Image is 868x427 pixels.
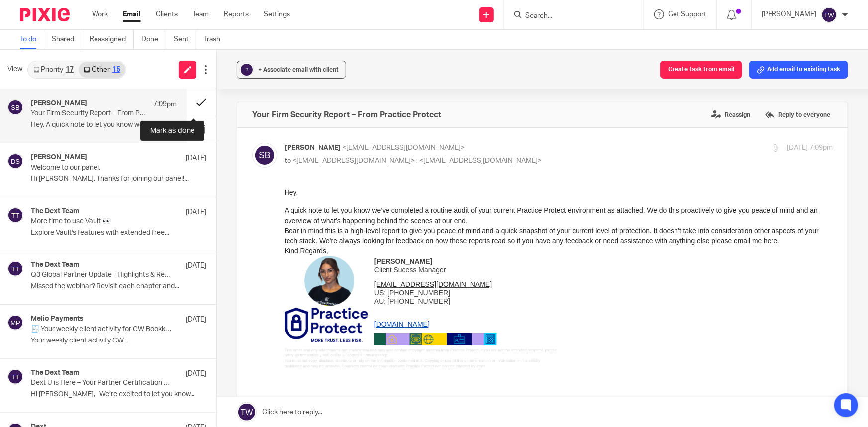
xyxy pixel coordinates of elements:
img: svg%3E [7,153,23,169]
button: Add email to existing task [749,61,848,79]
p: Your weekly client activity CW... [31,337,206,345]
span: US: [PHONE_NUMBER] [90,101,166,109]
a: Priority17 [28,62,79,78]
a: Reassigned [90,30,134,49]
span: <[EMAIL_ADDRESS][DOMAIN_NAME]> [292,157,415,164]
a: Email [123,9,141,19]
p: 🧾 Your weekly client activity for CW Bookkeeping, LLC [31,325,172,334]
span: + Associate email with client [258,67,339,73]
p: [DATE] [186,153,206,163]
span: [PERSON_NAME] [285,144,341,151]
p: Hi [PERSON_NAME], Thanks for joining our panel!... [31,175,206,183]
a: To do [20,30,44,49]
p: [PERSON_NAME] [762,9,816,19]
img: svg%3E [821,7,837,23]
h4: The Dext Team [31,369,79,377]
img: Pixie [20,8,70,21]
h4: The Dext Team [31,261,79,269]
span: <[EMAIL_ADDRESS][DOMAIN_NAME]> [419,157,542,164]
h4: The Dext Team [31,207,79,216]
p: Explore Vault's features with extended free... [31,229,206,237]
img: svg%3E [7,315,23,331]
a: Done [141,30,166,49]
a: Clients [156,9,178,19]
h4: [PERSON_NAME] [31,153,87,162]
p: Dext U is Here – Your Partner Certification Awaits! [31,379,172,387]
a: Shared [52,30,82,49]
p: [DATE] [186,369,206,379]
p: [DATE] [186,261,206,271]
p: [DATE] [186,207,206,217]
p: Q3 Global Partner Update - Highlights & Resources [31,271,172,279]
a: [EMAIL_ADDRESS][DOMAIN_NAME] [90,93,207,101]
span: , [416,157,418,164]
h4: Melio Payments [31,315,84,323]
img: svg%3E [252,143,277,168]
span: Get Support [668,11,706,18]
p: Missed the webinar? Revisit each chapter and... [31,282,206,291]
button: Create task from email [660,61,742,79]
a: Other15 [79,62,125,78]
img: svg%3E [7,261,23,277]
p: Your Firm Security Report – From Practice Protect [31,109,148,118]
a: Reports [224,9,249,19]
a: Settings [264,9,290,19]
span: Client Sucess Manager [90,79,162,86]
h4: [PERSON_NAME] [31,99,87,108]
a: Team [193,9,209,19]
p: Welcome to our panel. [31,164,172,172]
p: [DATE] 7:09pm [787,143,833,153]
div: 17 [66,66,74,73]
p: [DATE] [186,315,206,325]
h4: Your Firm Security Report – From Practice Protect [252,110,441,120]
a: ​[DOMAIN_NAME] [90,133,145,141]
a: Sent [174,30,196,49]
p: 7:09pm [153,99,177,109]
p: Hey, A quick note to let you know we’ve... [31,121,177,129]
img: svg%3E [7,369,23,385]
button: ? + Associate email with client [237,61,346,79]
a: Work [92,9,108,19]
label: Reassign [709,107,753,122]
span: to [285,157,291,164]
img: svg%3E [7,99,23,115]
p: More time to use Vault 👀 [31,217,172,226]
span: View [7,64,22,75]
img: svg%3E [7,207,23,223]
input: Search [524,12,614,21]
div: 15 [112,66,120,73]
span: ​AU: [PHONE_NUMBER] [90,110,166,118]
a: Trash [204,30,228,49]
span: [PERSON_NAME] [90,70,148,78]
span: <[EMAIL_ADDRESS][DOMAIN_NAME]> [342,144,465,151]
label: Reply to everyone [763,107,833,122]
p: Hi [PERSON_NAME], We’re excited to let you know... [31,390,206,399]
div: ? [241,64,253,76]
